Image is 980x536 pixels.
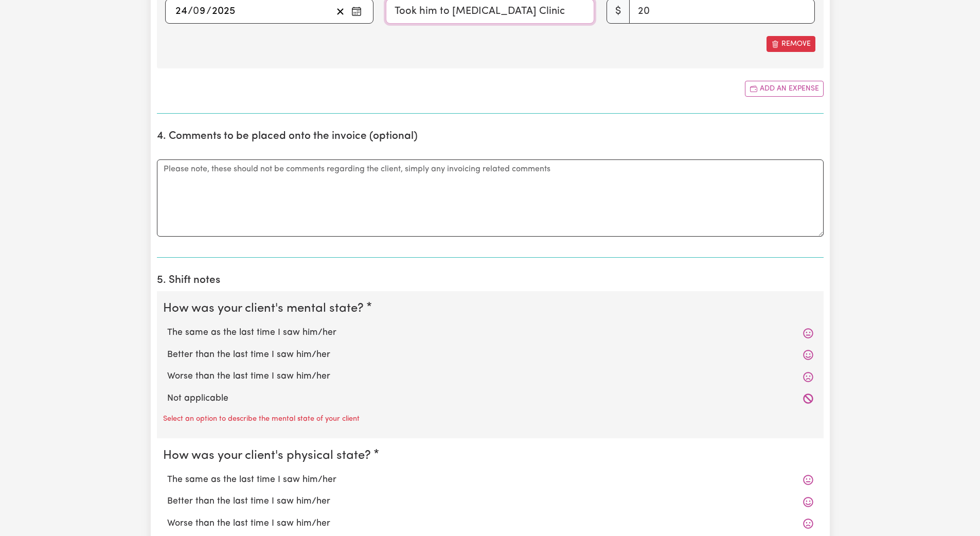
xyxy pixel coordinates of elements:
[332,4,348,19] button: Clear date
[167,326,813,340] label: The same as the last time I saw him/her
[175,4,188,19] input: --
[767,36,815,52] button: Remove this expense
[163,446,375,465] legend: How was your client's physical state?
[157,274,824,287] h2: 5. Shift notes
[211,4,236,19] input: ----
[348,4,365,19] button: Enter the date of expense
[163,299,368,318] legend: How was your client's mental state?
[193,4,206,19] input: --
[163,414,360,425] p: Select an option to describe the mental state of your client
[167,473,813,487] label: The same as the last time I saw him/her
[157,130,824,143] h2: 4. Comments to be placed onto the invoice (optional)
[167,392,813,405] label: Not applicable
[167,495,813,508] label: Better than the last time I saw him/her
[167,348,813,362] label: Better than the last time I saw him/her
[745,81,824,97] button: Add another expense
[188,6,193,17] span: /
[206,6,211,17] span: /
[167,517,813,530] label: Worse than the last time I saw him/her
[167,370,813,383] label: Worse than the last time I saw him/her
[193,6,199,16] span: 0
